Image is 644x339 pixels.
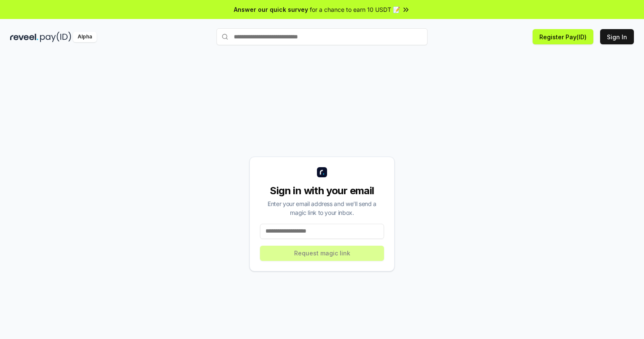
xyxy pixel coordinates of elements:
span: Answer our quick survey [234,5,308,14]
button: Register Pay(ID) [533,29,593,44]
span: for a chance to earn 10 USDT 📝 [310,5,400,14]
div: Alpha [73,32,97,42]
img: pay_id [40,32,71,42]
div: Enter your email address and we’ll send a magic link to your inbox. [260,199,384,217]
div: Sign in with your email [260,184,384,198]
img: logo_small [317,167,327,177]
img: reveel_dark [10,32,38,42]
button: Sign In [600,29,634,44]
